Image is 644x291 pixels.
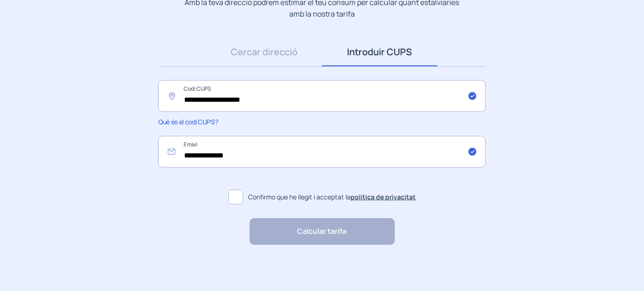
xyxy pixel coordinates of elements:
a: Cercar direcció [207,38,322,66]
a: Introduir CUPS [322,38,437,66]
a: política de privacitat [351,192,416,201]
span: Confirmo que he llegit i acceptat la [249,192,416,202]
span: Què és el codi CUPS? [158,117,218,126]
